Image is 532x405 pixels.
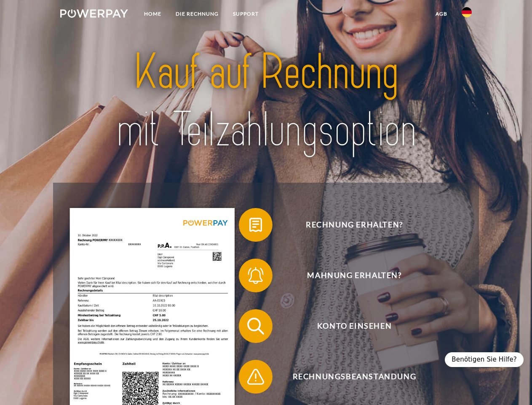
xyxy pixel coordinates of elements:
img: logo-powerpay-white.svg [60,9,128,18]
a: Home [137,6,168,22]
a: DIE RECHNUNG [168,6,226,22]
img: de [462,7,472,17]
span: Konto einsehen [251,309,457,343]
span: Mahnung erhalten? [251,259,457,292]
span: Rechnung erhalten? [251,208,457,242]
img: qb_search.svg [245,316,266,337]
img: qb_bell.svg [245,265,266,286]
img: qb_bill.svg [245,214,266,235]
button: Mahnung erhalten? [239,259,458,292]
a: agb [428,6,454,22]
button: Rechnung erhalten? [239,208,458,242]
img: title-powerpay_de.svg [80,40,452,162]
img: qb_warning.svg [245,366,266,387]
button: Konto einsehen [239,309,458,343]
div: Benötigen Sie Hilfe? [445,352,524,367]
a: SUPPORT [226,6,266,22]
span: Rechnungsbeanstandung [251,360,457,394]
button: Rechnungsbeanstandung [239,360,458,394]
